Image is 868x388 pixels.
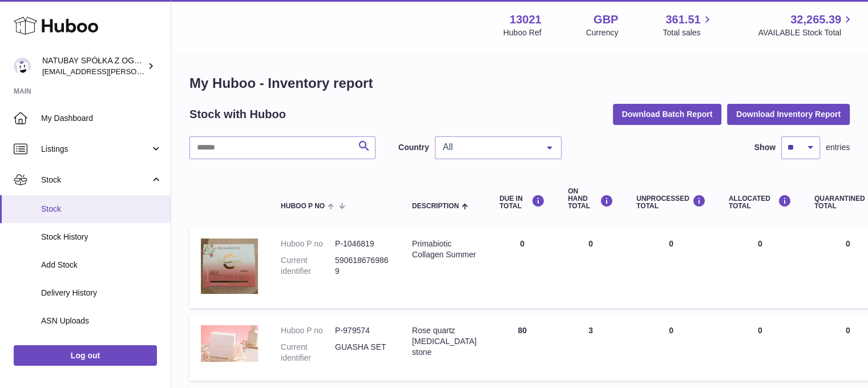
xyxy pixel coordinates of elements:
[398,142,429,153] label: Country
[41,316,162,326] span: ASN Uploads
[41,232,162,242] span: Stock History
[758,27,854,38] span: AVAILABLE Stock Total
[412,203,459,210] span: Description
[41,175,150,185] span: Stock
[201,325,258,362] img: product image
[488,314,556,381] td: 80
[41,260,162,270] span: Add Stock
[556,314,625,381] td: 3
[412,239,477,260] div: Primabiotic Collagen Summer
[488,227,556,308] td: 0
[717,314,803,381] td: 0
[790,12,841,27] span: 32,265.39
[335,255,389,277] dd: 5906186769869
[663,27,713,38] span: Total sales
[625,227,717,308] td: 0
[281,342,335,363] dt: Current identifier
[625,314,717,381] td: 0
[281,325,335,336] dt: Huboo P no
[281,239,335,249] dt: Huboo P no
[41,113,162,124] span: My Dashboard
[586,27,619,38] div: Currency
[189,107,286,122] h2: Stock with Huboo
[335,342,389,363] dd: GUASHA SET
[335,325,389,336] dd: P-979574
[41,204,162,215] span: Stock
[613,104,722,124] button: Download Batch Report
[189,74,850,92] h1: My Huboo - Inventory report
[201,239,258,294] img: product image
[717,227,803,308] td: 0
[510,12,542,27] strong: 13021
[281,255,335,277] dt: Current identifier
[14,345,157,366] a: Log out
[281,203,325,210] span: Huboo P no
[636,195,706,210] div: UNPROCESSED Total
[568,188,613,211] div: ON HAND Total
[440,142,538,153] span: All
[758,12,854,38] a: 32,265.39 AVAILABLE Stock Total
[754,142,776,153] label: Show
[665,12,700,27] span: 361.51
[42,55,145,77] div: NATUBAY SPÓŁKA Z OGRANICZONĄ ODPOWIEDZIALNOŚCIĄ
[503,27,542,38] div: Huboo Ref
[663,12,713,38] a: 361.51 Total sales
[846,239,850,248] span: 0
[594,12,618,27] strong: GBP
[14,58,31,75] img: kacper.antkowski@natubay.pl
[41,144,150,155] span: Listings
[846,326,850,335] span: 0
[335,239,389,249] dd: P-1046819
[729,195,792,210] div: ALLOCATED Total
[499,195,545,210] div: DUE IN TOTAL
[727,104,850,124] button: Download Inventory Report
[41,288,162,298] span: Delivery History
[412,325,477,358] div: Rose quartz [MEDICAL_DATA] stone
[556,227,625,308] td: 0
[42,67,229,76] span: [EMAIL_ADDRESS][PERSON_NAME][DOMAIN_NAME]
[826,142,850,153] span: entries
